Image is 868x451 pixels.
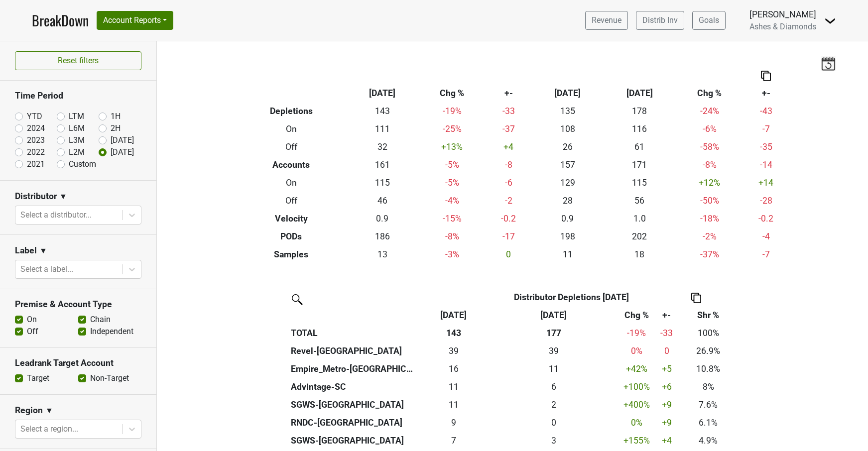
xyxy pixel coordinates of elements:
td: 4.9% [679,432,738,450]
td: 26 [531,138,604,156]
img: Dropdown Menu [824,15,836,27]
td: 100% [679,324,738,342]
label: 1H [111,111,121,122]
span: -19% [627,328,646,338]
div: 39 [421,344,487,357]
button: Account Reports [97,11,173,30]
td: -2 % [676,227,744,245]
td: +14 [743,174,789,192]
td: 198 [531,227,604,245]
td: -58 % [676,138,744,156]
td: -25 % [418,120,486,138]
td: 1.0 [604,210,676,227]
h3: Leadrank Target Account [15,358,141,368]
th: Off [236,138,346,156]
td: -17 [486,227,532,245]
th: Sep '24: activate to sort column ascending [489,306,619,324]
th: Chg %: activate to sort column ascending [619,306,654,324]
td: 108 [531,120,604,138]
th: 143 [418,324,489,342]
th: 2.167 [489,396,619,414]
label: 2021 [27,158,45,170]
td: -43 [743,102,789,120]
div: 0 [657,344,677,357]
td: 10.8% [679,360,738,378]
div: 9 [421,416,487,429]
th: [DATE] [531,84,604,102]
th: On [236,174,346,192]
td: 0 [486,245,532,263]
div: +4 [657,434,677,447]
th: +-: activate to sort column ascending [654,306,679,324]
th: Samples [236,245,346,263]
td: 7 [418,432,489,450]
th: Advintage-SC [288,378,418,396]
label: YTD [27,111,42,122]
img: Copy to clipboard [761,71,771,81]
label: [DATE] [111,146,134,158]
td: 111 [346,120,418,138]
td: 135 [531,102,604,120]
th: SGWS-[GEOGRAPHIC_DATA] [288,396,418,414]
img: last_updated_date [821,56,836,70]
td: -24 % [676,102,744,120]
span: -33 [660,328,673,338]
td: 15.5 [418,360,489,378]
div: +5 [657,362,677,375]
div: +6 [657,380,677,393]
td: -35 [743,138,789,156]
div: 39 [491,344,616,357]
div: +9 [657,416,677,429]
td: -7 [743,245,789,263]
td: +155 % [619,432,654,450]
td: 143 [346,102,418,120]
label: Target [27,372,49,384]
label: Off [27,326,38,338]
td: 186 [346,227,418,245]
div: 3 [491,434,616,447]
td: -5 % [418,174,486,192]
td: 115 [604,174,676,192]
td: 8.75 [418,414,489,432]
td: -8 % [676,156,744,174]
td: +4 [486,138,532,156]
th: Distributor Depletions [DATE] [489,288,655,306]
td: -50 % [676,192,744,210]
th: Off [236,192,346,210]
th: Chg % [418,84,486,102]
td: -6 % [676,120,744,138]
th: Shr %: activate to sort column ascending [679,306,738,324]
div: +9 [657,398,677,411]
td: -4 % [418,192,486,210]
div: 0 [491,416,616,429]
td: 161 [346,156,418,174]
td: 178 [604,102,676,120]
td: -18 % [676,210,744,227]
th: [DATE] [346,84,418,102]
td: 26.9% [679,342,738,360]
td: 10.834 [418,396,489,414]
label: L2M [69,146,85,158]
td: +12 % [676,174,744,192]
div: 16 [421,362,487,375]
td: -19 % [418,102,486,120]
img: Copy to clipboard [691,293,701,303]
span: ▼ [59,191,67,203]
td: -0.2 [743,210,789,227]
td: +42 % [619,360,654,378]
th: Velocity [236,210,346,227]
button: Reset filters [15,51,141,70]
span: ▼ [39,245,47,257]
th: Accounts [236,156,346,174]
label: L6M [69,122,85,134]
div: 11 [491,362,616,375]
a: Revenue [585,11,628,30]
td: -8 [486,156,532,174]
label: Custom [69,158,96,170]
td: 6.1% [679,414,738,432]
td: -0.2 [486,210,532,227]
td: -37 % [676,245,744,263]
td: 157 [531,156,604,174]
td: 46 [346,192,418,210]
th: 177 [489,324,619,342]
